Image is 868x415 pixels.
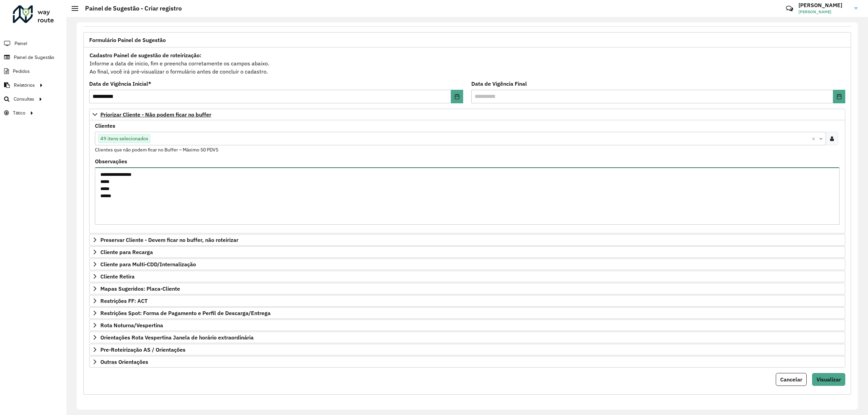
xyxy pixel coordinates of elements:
[451,90,463,103] button: Choose Date
[471,80,527,88] label: Data de Vigência Final
[89,37,166,43] span: Formulário Painel de Sugestão
[89,295,845,307] a: Restrições FF: ACT
[14,54,54,61] span: Painel de Sugestão
[89,283,845,294] a: Mapas Sugeridos: Placa-Cliente
[99,134,150,143] span: 49 itens selecionados
[89,80,151,88] label: Data de Vigência Inicial
[812,134,817,143] span: Clear all
[89,246,845,258] a: Cliente para Recarga
[90,52,201,59] strong: Cadastro Painel de sugestão de roteirização:
[812,373,845,386] button: Visualizar
[100,262,196,267] span: Cliente para Multi-CDD/Internalização
[100,249,153,255] span: Cliente para Recarga
[833,90,845,103] button: Choose Date
[100,323,163,328] span: Rota Noturna/Vespertina
[100,286,180,291] span: Mapas Sugeridos: Placa-Cliente
[776,373,807,386] button: Cancelar
[14,96,34,103] span: Consultas
[15,40,27,47] span: Painel
[78,5,182,12] h2: Painel de Sugestão - Criar registro
[782,1,797,16] a: Contato Rápido
[816,376,841,383] span: Visualizar
[100,298,147,304] span: Restrições FF: ACT
[89,234,845,246] a: Preservar Cliente - Devem ficar no buffer, não roteirizar
[798,2,849,8] h3: [PERSON_NAME]
[100,359,148,365] span: Outras Orientações
[100,310,271,316] span: Restrições Spot: Forma de Pagamento e Perfil de Descarga/Entrega
[89,319,845,331] a: Rota Noturna/Vespertina
[13,109,25,117] span: Tático
[798,9,849,15] span: [PERSON_NAME]
[95,122,115,130] label: Clientes
[89,332,845,343] a: Orientações Rota Vespertina Janela de horário extraordinária
[95,157,127,165] label: Observações
[89,344,845,355] a: Pre-Roteirização AS / Orientações
[89,356,845,368] a: Outras Orientações
[13,68,30,75] span: Pedidos
[100,347,185,352] span: Pre-Roteirização AS / Orientações
[89,258,845,270] a: Cliente para Multi-CDD/Internalização
[100,335,254,340] span: Orientações Rota Vespertina Janela de horário extraordinária
[14,82,35,89] span: Relatórios
[89,109,845,120] a: Priorizar Cliente - Não podem ficar no buffer
[89,307,845,319] a: Restrições Spot: Forma de Pagamento e Perfil de Descarga/Entrega
[95,147,218,153] small: Clientes que não podem ficar no Buffer – Máximo 50 PDVS
[100,112,211,117] span: Priorizar Cliente - Não podem ficar no buffer
[100,274,135,279] span: Cliente Retira
[780,376,802,383] span: Cancelar
[89,271,845,282] a: Cliente Retira
[100,237,238,243] span: Preservar Cliente - Devem ficar no buffer, não roteirizar
[89,120,845,233] div: Priorizar Cliente - Não podem ficar no buffer
[89,51,845,76] div: Informe a data de inicio, fim e preencha corretamente os campos abaixo. Ao final, você irá pré-vi...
